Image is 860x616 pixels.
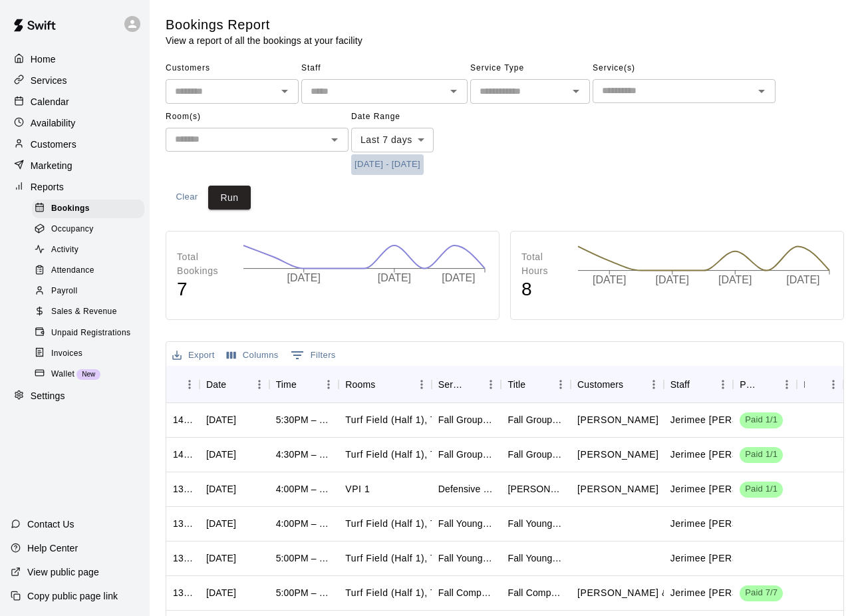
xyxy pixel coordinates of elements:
a: Unpaid Registrations [32,323,150,343]
span: Unpaid Registrations [51,327,130,340]
span: Bookings [51,202,90,216]
span: Service Type [470,58,590,79]
div: 1352931 [173,482,193,496]
div: Settings [11,386,139,406]
div: Notes [797,366,843,403]
span: Paid 1/1 [740,414,783,426]
div: Staff [664,366,734,403]
div: Payment [733,366,797,403]
a: Home [11,49,139,69]
button: Menu [481,375,501,394]
div: Title [501,366,571,403]
a: Bookings [32,198,150,219]
a: Invoices [32,343,150,364]
button: Menu [551,375,571,394]
div: Marketing [11,156,139,176]
p: Jerimee Moses [670,551,791,565]
tspan: [DATE] [593,274,626,285]
span: Customers [166,58,299,79]
div: Wed, Sep 17, 2025 [206,517,236,530]
div: Unpaid Registrations [32,324,144,343]
button: Menu [412,375,432,394]
div: 1324659 [173,586,193,599]
h5: Bookings Report [166,16,362,34]
div: Fall Young Guns Lacrosse [507,551,564,565]
button: Sort [758,375,777,394]
p: Home [31,53,56,66]
span: Invoices [51,347,82,361]
div: Defensive Private Lesson (Foundations) [438,482,495,496]
button: Sort [623,375,642,394]
div: Fall Group Defensive Training [507,448,564,461]
h4: 7 [177,278,229,301]
button: Run [208,186,251,210]
div: Cameron Blandin [507,482,564,496]
span: Paid 1/1 [740,483,783,496]
p: Turf Field (Half 1), Turf Field (Half 2), VPI 1, VPI 2, Team Room [345,551,518,565]
p: Reports [31,180,64,194]
div: Time [269,366,339,403]
div: Sales & Revenue [32,303,144,321]
div: 5:00PM – 6:30PM [276,586,333,599]
div: Mon, Sep 15, 2025 [206,413,236,426]
div: 4:00PM – 5:00PM [276,482,333,496]
div: Wed, Sep 10, 2025 [206,551,236,565]
div: Fall Young Guns Lacrosse [438,551,495,565]
button: Menu [319,375,339,394]
div: 5:30PM – 6:30PM [276,413,333,426]
p: Services [31,74,67,87]
a: Activity [32,240,150,261]
p: Daniel Kramer [577,413,658,427]
p: Turf Field (Half 1), Turf Field (Half 2), VPI 1, VPI 2, Team Room [345,448,518,462]
button: [DATE] - [DATE] [351,154,424,175]
button: Sort [690,375,708,394]
p: Jerimee Moses [670,413,791,427]
p: View public page [27,565,99,579]
div: Activity [32,241,144,259]
div: Staff [670,366,690,403]
span: Paid 7/7 [740,587,783,599]
p: Jerimee Moses [670,517,791,531]
p: Jerimee Moses [670,482,791,496]
button: Menu [249,375,269,394]
div: Bookings [32,200,144,218]
div: 1324888 [173,517,193,530]
div: 4:30PM – 5:30PM [276,448,333,461]
div: Fall Young Guns Lacrosse [438,517,495,530]
div: Fall Compete Sessions [438,586,495,599]
div: Wed, Sep 17, 2025 [206,586,236,599]
button: Select columns [223,345,282,366]
div: Customers [571,366,664,403]
button: Open [325,130,344,149]
p: Contact Us [27,518,74,531]
span: New [76,371,100,378]
a: Occupancy [32,219,150,239]
div: Time [276,366,297,403]
tspan: [DATE] [442,272,475,283]
button: Sort [462,375,481,394]
tspan: [DATE] [287,272,320,283]
button: Sort [375,375,394,394]
a: Customers [11,134,139,154]
p: Turf Field (Half 1), Turf Field (Half 2), VPI 1, VPI 2, Team Room [345,586,518,600]
span: Service(s) [593,58,776,79]
div: Fall Young Guns Lacrosse [507,517,564,530]
div: Fall Group Defensive Training [438,448,495,461]
div: Last 7 days [351,128,434,152]
div: Title [507,366,525,403]
span: Activity [51,243,78,257]
div: Fall Compete Sessions [507,586,564,599]
div: Thu, Sep 11, 2025 [206,482,236,496]
button: Clear [166,186,208,210]
button: Open [752,82,771,100]
a: Reports [11,177,139,197]
div: Customers [577,366,623,403]
a: Availability [11,113,139,133]
tspan: [DATE] [378,272,411,283]
p: Help Center [27,541,78,555]
button: Open [444,82,463,100]
button: Menu [180,375,200,394]
tspan: [DATE] [786,274,819,285]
